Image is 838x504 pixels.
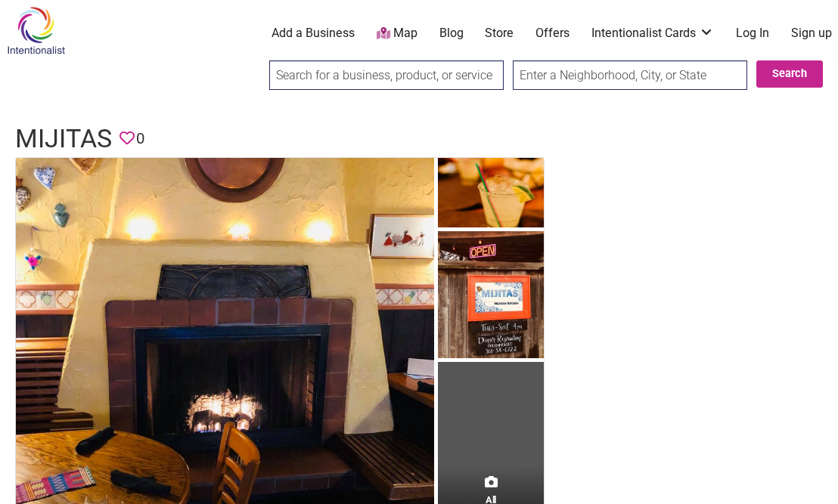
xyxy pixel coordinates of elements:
[269,60,504,90] input: Search for a business, product, or service
[272,25,355,42] a: Add a Business
[736,25,769,42] a: Log In
[438,158,544,232] img: Mijitas margarita
[15,121,112,157] h1: Mijitas
[377,25,417,42] a: Map
[535,25,570,42] a: Offers
[756,60,823,88] button: Search
[591,25,714,42] a: Intentionalist Cards
[485,25,514,42] a: Store
[136,127,144,150] span: 0
[513,60,747,90] input: Enter a Neighborhood, City, or State
[439,25,464,42] a: Blog
[438,231,544,362] img: Mijitas welcome sign
[791,25,832,42] a: Sign up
